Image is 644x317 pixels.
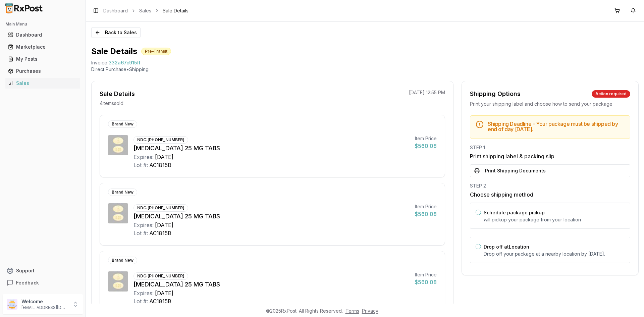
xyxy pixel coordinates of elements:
h5: Shipping Deadline - Your package must be shipped by end of day [DATE] . [488,121,625,132]
div: Expires: [133,289,154,297]
div: AC1815B [149,297,171,305]
button: Feedback [3,277,83,289]
div: Action required [592,90,630,98]
button: Dashboard [3,30,83,40]
a: Terms [345,308,359,314]
a: Dashboard [5,29,80,41]
div: Item Price [415,203,437,210]
div: Brand New [108,120,137,128]
img: User avatar [7,299,17,310]
div: Brand New [108,257,137,264]
button: Support [3,265,83,277]
div: Brand New [108,189,137,196]
div: $560.08 [415,142,437,150]
label: Schedule package pickup [484,210,545,215]
button: Print Shipping Documents [470,164,630,177]
div: AC1815B [149,161,171,169]
div: NDC: [PHONE_NUMBER] [133,136,188,144]
h3: Print shipping label & packing slip [470,152,630,160]
div: STEP 1 [470,144,630,151]
button: Back to Sales [91,27,141,38]
a: Sales [139,7,151,14]
span: Sale Details [163,7,189,14]
img: Jardiance 25 MG TABS [108,203,128,223]
div: Lot #: [133,297,148,305]
p: Direct Purchase • Shipping [91,66,639,73]
div: Pre-Transit [141,48,171,55]
div: Shipping Options [470,89,521,99]
button: Sales [3,78,83,89]
p: will pickup your package from your location [484,216,625,223]
div: Invoice [91,59,107,66]
div: Expires: [133,221,154,229]
div: AC1815B [149,229,171,237]
h2: Main Menu [5,21,80,27]
div: [DATE] [155,153,173,161]
p: [DATE] 12:55 PM [409,89,445,96]
h3: Choose shipping method [470,191,630,199]
div: $560.08 [415,210,437,218]
div: Expires: [133,153,154,161]
p: 4 item s sold [100,100,123,107]
div: Marketplace [8,44,77,50]
p: [EMAIL_ADDRESS][DOMAIN_NAME] [21,305,68,310]
div: Dashboard [8,32,77,38]
label: Drop off at Location [484,244,529,250]
img: RxPost Logo [3,3,46,13]
div: Item Price [415,271,437,278]
div: [MEDICAL_DATA] 25 MG TABS [133,144,409,153]
a: Dashboard [103,7,128,14]
button: Marketplace [3,42,83,52]
div: Item Price [415,135,437,142]
div: Sale Details [100,89,135,99]
img: Jardiance 25 MG TABS [108,135,128,155]
span: Feedback [16,279,39,286]
a: Privacy [362,308,378,314]
div: [MEDICAL_DATA] 25 MG TABS [133,212,409,221]
div: Lot #: [133,161,148,169]
div: [MEDICAL_DATA] 25 MG TABS [133,280,409,289]
a: My Posts [5,53,80,65]
span: 332a67c915ff [109,59,141,66]
button: My Posts [3,54,83,64]
div: [DATE] [155,289,173,297]
div: Lot #: [133,229,148,237]
p: Drop off your package at a nearby location by [DATE] . [484,251,625,257]
button: Purchases [3,66,83,76]
img: Jardiance 25 MG TABS [108,271,128,292]
p: Welcome [21,298,68,305]
a: Marketplace [5,41,80,53]
div: Print your shipping label and choose how to send your package [470,101,630,107]
a: Sales [5,77,80,89]
div: NDC: [PHONE_NUMBER] [133,272,188,280]
div: $560.08 [415,278,437,286]
h1: Sale Details [91,46,137,57]
div: Purchases [8,68,77,74]
div: [DATE] [155,221,173,229]
div: STEP 2 [470,182,630,189]
a: Purchases [5,65,80,77]
nav: breadcrumb [103,7,189,14]
div: Sales [8,80,77,87]
div: NDC: [PHONE_NUMBER] [133,204,188,212]
div: My Posts [8,56,77,62]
